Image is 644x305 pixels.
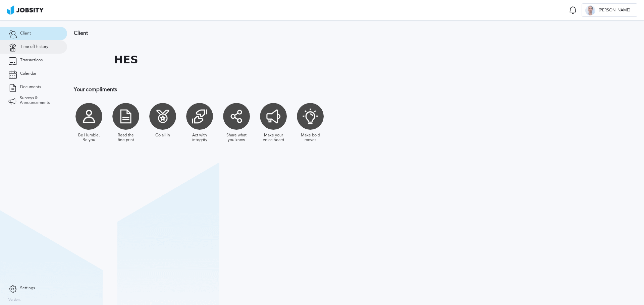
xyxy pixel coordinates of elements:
[74,30,438,36] h3: Client
[585,5,595,15] div: G
[155,133,170,138] div: Go all in
[20,45,48,49] span: Time off history
[20,96,59,105] span: Surveys & Announcements
[20,58,43,63] span: Transactions
[299,133,322,142] div: Make bold moves
[114,54,138,66] h1: HES
[74,86,438,93] h3: Your compliments
[77,133,101,142] div: Be Humble, Be you
[188,133,211,142] div: Act with integrity
[7,5,44,15] img: ab4bad089aa723f57921c736e9817d99.png
[20,85,41,89] span: Documents
[20,286,35,291] span: Settings
[114,133,138,142] div: Read the fine print
[20,31,31,36] span: Client
[582,3,637,17] button: G[PERSON_NAME]
[225,133,248,142] div: Share what you know
[595,8,634,13] span: [PERSON_NAME]
[8,298,21,302] label: Version:
[262,133,285,142] div: Make your voice heard
[20,71,36,76] span: Calendar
